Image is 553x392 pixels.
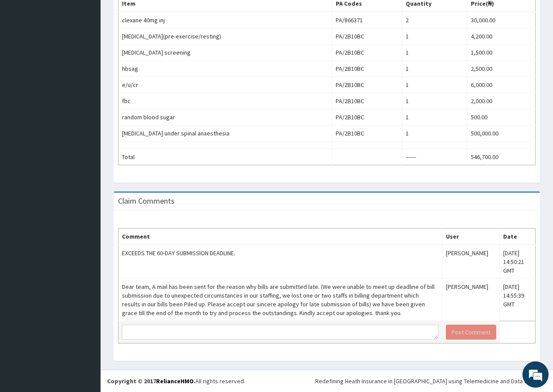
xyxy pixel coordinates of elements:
td: [DATE] 14:50:21 GMT [500,245,536,279]
td: ------ [402,149,467,165]
td: [MEDICAL_DATA] under spinal anaesthesia [118,125,332,142]
span: We're online! [51,110,121,198]
td: Dear team, A mail has been sent for the reason why bills are submitted late. (We were unable to m... [118,279,442,321]
td: EXCEEDS THE 60-DAY SUBMISSION DEADLINE. [118,245,442,279]
td: PA/2B10BC [332,125,402,142]
td: 4,200.00 [467,28,535,45]
td: [MEDICAL_DATA](pre-exercise/resting) [118,28,332,45]
td: 500.00 [467,109,535,125]
td: random blood sugar [118,109,332,125]
td: PA/2B10BC [332,28,402,45]
td: 2,000.00 [467,93,535,109]
td: 500,000.00 [467,125,535,142]
th: User [442,229,500,245]
td: 1 [402,45,467,61]
td: PA/2B10BC [332,93,402,109]
td: e/u/cr [118,77,332,93]
td: [PERSON_NAME] [442,245,500,279]
td: [DATE] 14:55:39 GMT [500,279,536,321]
img: d_794563401_company_1708531726252_794563401 [16,44,35,66]
td: 1 [402,93,467,109]
td: PA/2B10BC [332,61,402,77]
footer: All rights reserved. [101,370,553,392]
td: 1,500.00 [467,45,535,61]
th: Comment [118,229,442,245]
td: 2,500.00 [467,61,535,77]
div: Redefining Heath Insurance in [GEOGRAPHIC_DATA] using Telemedicine and Data Science! [315,377,546,385]
textarea: Type your message and hit 'Enter' [4,239,167,269]
td: fbc [118,93,332,109]
strong: Copyright © 2017 . [107,377,195,385]
td: 30,000.00 [467,12,535,28]
td: 6,000.00 [467,77,535,93]
td: 1 [402,77,467,93]
td: 1 [402,109,467,125]
div: Chat with us now [45,49,147,60]
div: Minimize live chat window [143,4,164,25]
td: 1 [402,125,467,142]
td: 1 [402,61,467,77]
td: hbsag [118,61,332,77]
td: 2 [402,12,467,28]
td: [PERSON_NAME] [442,279,500,321]
h3: Claim Comments [118,197,174,205]
td: 546,700.00 [467,149,535,165]
td: [MEDICAL_DATA] screening [118,45,332,61]
td: PA/2B10BC [332,45,402,61]
td: PA/2B10BC [332,77,402,93]
button: Post Comment [446,325,496,340]
a: RelianceHMO [156,377,194,385]
td: PA/866371 [332,12,402,28]
td: Total [118,149,332,165]
th: Date [500,229,536,245]
td: 1 [402,28,467,45]
td: PA/2B10BC [332,109,402,125]
td: clexane 40mg inj [118,12,332,28]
